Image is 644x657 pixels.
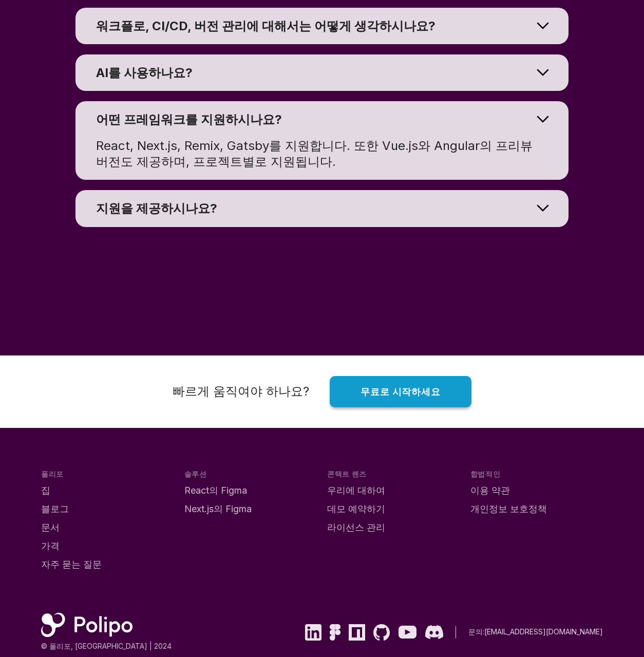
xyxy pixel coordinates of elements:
[398,624,416,641] a: 유튜브
[41,485,50,496] font: 집
[361,386,441,397] font: 무료로 시작하세요
[96,65,193,80] font: AI를 사용하나요?
[425,624,443,641] a: 불화
[470,470,501,478] font: 합법적인
[75,190,569,227] summary: 지원을 제공하시나요?
[327,483,460,498] a: 우리에 대하여
[75,8,569,44] summary: 워크플로, CI/CD, 버전 관리에 대해서는 어떻게 생각하시나요?
[41,540,60,551] font: 가격
[373,624,390,641] a: 깃허브
[75,101,569,138] summary: 어떤 프레임워크를 지원하시나요?
[349,624,365,641] a: 엔피엠
[41,502,174,516] a: 블로그
[484,627,603,636] a: [EMAIL_ADDRESS][DOMAIN_NAME]
[96,112,282,127] font: 어떤 프레임워크를 지원하시나요?
[41,557,174,572] a: 자주 묻는 질문
[96,18,435,33] font: 워크플로, CI/CD, 버전 관리에 대해서는 어떻게 생각하시나요?
[305,624,321,641] a: 링크드인
[75,54,569,91] summary: AI를 사용하나요?
[41,539,174,553] a: 가격
[96,138,536,169] font: React, Next.js, Remix, Gatsby를 지원합니다. 또한 Vue.js와 Angular의 프리뷰 버전도 제공하며, 프로젝트별로 지원됩니다.
[184,483,317,498] a: React의 Figma
[470,483,603,498] a: 이용 약관
[330,624,340,641] a: 피그마
[327,503,385,514] font: 데모 예약하기
[327,485,385,496] font: 우리에 대하여
[470,503,547,514] font: 개인정보 보호정책
[173,384,309,399] font: 빠르게 움직여야 하나요?
[41,522,60,533] font: 문서
[184,485,247,496] font: React의 Figma
[470,485,510,496] font: 이용 약관
[330,376,471,408] a: 무료로 시작하세요
[327,470,367,478] font: 콘택트 렌즈
[41,520,174,535] a: 문서
[470,502,603,516] a: 개인정보 보호정책
[41,470,64,478] font: 폴리포
[41,503,69,514] font: 블로그
[468,627,484,636] a: 문의:
[41,483,174,498] a: 집
[184,470,207,478] font: 솔루션
[41,559,102,570] font: 자주 묻는 질문
[96,201,217,216] font: 지원을 제공하시나요?
[327,502,460,516] a: 데모 예약하기
[184,502,317,516] a: Next.js의 Figma
[184,503,252,514] font: Next.js의 Figma
[327,520,460,535] a: 라이선스 관리
[327,522,385,533] font: 라이선스 관리
[41,642,172,650] font: © 폴리포, [GEOGRAPHIC_DATA] | 2024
